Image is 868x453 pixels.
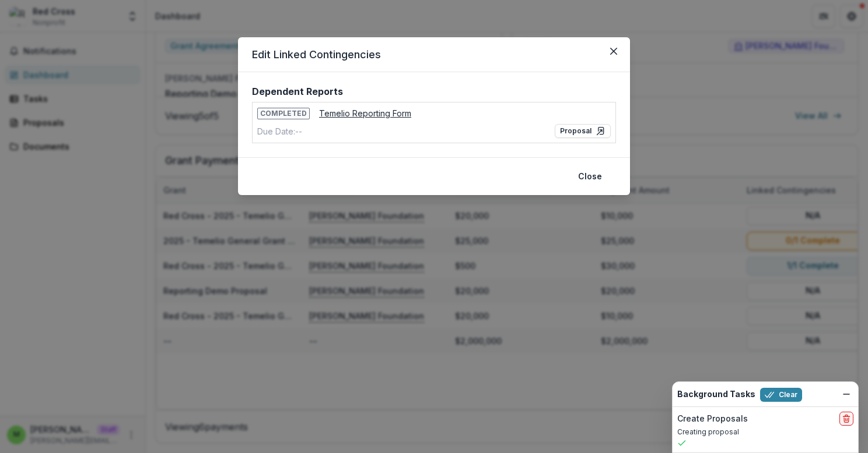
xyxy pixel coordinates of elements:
a: Proposal [555,124,611,138]
h2: Background Tasks [677,390,755,399]
u: Temelio Reporting Form [319,108,411,118]
button: Dismiss [839,387,853,401]
p: Creating proposal [677,427,853,437]
p: Due Date: -- [257,125,302,137]
header: Edit Linked Contingencies [238,37,630,72]
button: Close [571,167,609,186]
a: Temelio Reporting Form [319,107,411,119]
span: Completed [257,108,310,119]
button: Clear [760,388,802,402]
button: Close [604,42,623,61]
h2: Dependent Reports [252,86,343,97]
h2: Create Proposals [677,414,748,424]
button: delete [839,412,853,426]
